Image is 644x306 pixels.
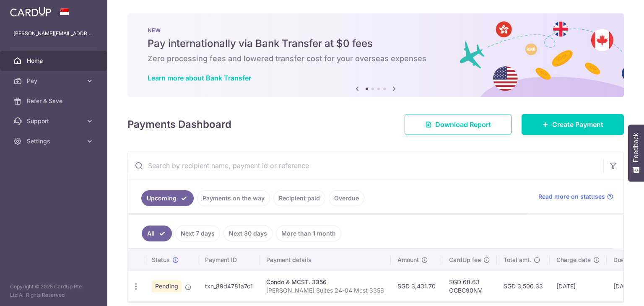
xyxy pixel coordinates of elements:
[442,271,497,301] td: SGD 68.63 OCBC90NV
[152,280,182,292] span: Pending
[27,137,82,145] span: Settings
[10,7,51,17] img: CardUp
[27,117,82,125] span: Support
[142,226,172,241] a: All
[329,190,364,206] a: Overdue
[198,249,260,271] th: Payment ID
[550,271,607,301] td: [DATE]
[556,256,591,264] span: Charge date
[397,256,419,264] span: Amount
[128,152,603,179] input: Search by recipient name, payment id or reference
[590,281,636,302] iframe: Opens a widget where you can find more information
[127,117,231,132] h4: Payments Dashboard
[504,256,531,264] span: Total amt.
[266,278,384,286] div: Condo & MCST. 3356
[27,97,82,105] span: Refer & Save
[276,226,341,241] a: More than 1 month
[127,13,624,97] img: Bank transfer banner
[148,74,251,82] a: Learn more about Bank Transfer
[141,190,194,206] a: Upcoming
[435,119,491,130] span: Download Report
[273,190,325,206] a: Recipient paid
[613,256,639,264] span: Due date
[148,54,604,64] h6: Zero processing fees and lowered transfer cost for your overseas expenses
[152,256,170,264] span: Status
[449,256,481,264] span: CardUp fee
[148,37,604,50] h5: Pay internationally via Bank Transfer at $0 fees
[522,114,624,135] a: Create Payment
[538,192,605,201] span: Read more on statuses
[552,119,603,130] span: Create Payment
[632,133,640,162] span: Feedback
[223,226,273,241] a: Next 30 days
[405,114,512,135] a: Download Report
[27,57,82,65] span: Home
[266,286,384,295] p: [PERSON_NAME] Suites 24-04 Mcst 3356
[538,192,613,201] a: Read more on statuses
[27,77,82,85] span: Pay
[628,124,644,182] button: Feedback - Show survey
[13,29,94,38] p: [PERSON_NAME][EMAIL_ADDRESS][PERSON_NAME][DOMAIN_NAME]
[175,226,220,241] a: Next 7 days
[148,27,604,34] p: NEW
[260,249,391,271] th: Payment details
[197,190,270,206] a: Payments on the way
[391,271,442,301] td: SGD 3,431.70
[497,271,550,301] td: SGD 3,500.33
[198,271,260,301] td: txn_89d4781a7c1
